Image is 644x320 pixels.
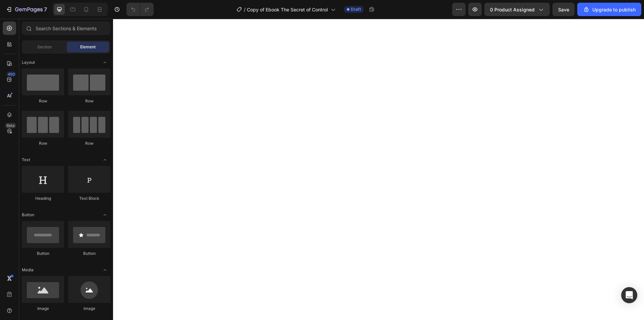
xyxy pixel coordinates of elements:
[100,57,110,68] span: Toggle open
[552,3,575,16] button: Save
[68,250,110,257] div: Button
[484,3,550,16] button: 0 product assigned
[68,140,110,146] div: Row
[22,21,110,35] input: Search Sections & Elements
[37,44,52,50] span: Section
[558,7,569,12] span: Save
[351,6,361,12] span: Draft
[44,5,47,13] p: 7
[126,3,154,16] div: Undo/Redo
[22,267,34,273] span: Media
[68,98,110,104] div: Row
[5,123,16,128] div: Beta
[100,210,110,220] span: Toggle open
[577,3,641,16] button: Upgrade to publish
[22,306,64,312] div: Image
[247,6,328,13] span: Copy of Ebook The Secret of Control
[3,3,50,16] button: 7
[22,157,30,163] span: Text
[68,306,110,312] div: Image
[6,72,16,77] div: 450
[100,154,110,165] span: Toggle open
[22,140,64,146] div: Row
[244,6,246,13] span: /
[113,19,644,320] iframe: Design area
[80,44,96,50] span: Element
[22,59,35,65] span: Layout
[68,195,110,201] div: Text Block
[621,287,637,303] div: Open Intercom Messenger
[22,195,64,201] div: Heading
[22,212,34,218] span: Button
[100,265,110,275] span: Toggle open
[22,250,64,257] div: Button
[22,98,64,104] div: Row
[583,6,636,13] div: Upgrade to publish
[490,6,535,13] span: 0 product assigned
